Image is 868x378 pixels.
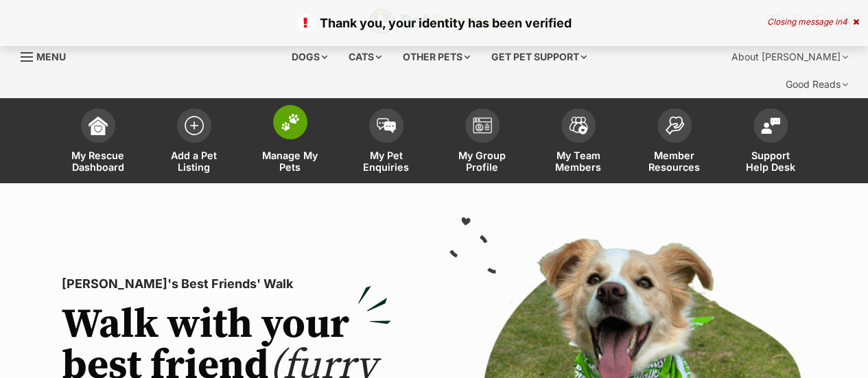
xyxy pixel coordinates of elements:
[259,150,321,173] span: Manage My Pets
[740,150,801,173] span: Support Help Desk
[89,116,108,135] img: dashboard-icon-eb2f2d2d3e046f16d808141f083e7271f6b2e854fb5c12c21221c1fb7104beca.svg
[185,116,204,135] img: add-pet-listing-icon-0afa8454b4691262ce3f59096e99ab1cd57d4a30225e0717b998d2c9b9846f56.svg
[282,43,337,71] div: Dogs
[776,71,858,98] div: Good Reads
[722,43,858,71] div: About [PERSON_NAME]
[242,102,338,183] a: Manage My Pets
[377,118,396,133] img: pet-enquiries-icon-7e3ad2cf08bfb03b45e93fb7055b45f3efa6380592205ae92323e6603595dc1f.svg
[473,117,492,134] img: group-profile-icon-3fa3cf56718a62981997c0bc7e787c4b2cf8bcc04b72c1350f741eb67cf2f40e.svg
[67,150,129,173] span: My Rescue Dashboard
[355,150,417,173] span: My Pet Enquiries
[434,102,530,183] a: My Group Profile
[21,43,75,68] a: Menu
[665,116,684,134] img: member-resources-icon-8e73f808a243e03378d46382f2149f9095a855e16c252ad45f914b54edf8863c.svg
[50,102,146,183] a: My Rescue Dashboard
[163,150,225,173] span: Add a Pet Listing
[339,43,391,71] div: Cats
[530,102,626,183] a: My Team Members
[723,102,819,183] a: Support Help Desk
[451,150,513,173] span: My Group Profile
[146,102,242,183] a: Add a Pet Listing
[281,113,300,131] img: manage-my-pets-icon-02211641906a0b7f246fdf0571729dbe1e7629f14944591b6c1af311fb30b64b.svg
[761,117,780,134] img: help-desk-icon-fdf02630f3aa405de69fd3d07c3f3aa587a6932b1a1747fa1d2bba05be0121f9.svg
[482,43,596,71] div: Get pet support
[626,102,723,183] a: Member Resources
[338,102,434,183] a: My Pet Enquiries
[62,274,391,294] p: [PERSON_NAME]'s Best Friends' Walk
[548,150,609,173] span: My Team Members
[569,117,588,134] img: team-members-icon-5396bd8760b3fe7c0b43da4ab00e1e3bb1a5d9ba89233759b79545d2d3fc5d0d.svg
[644,150,705,173] span: Member Resources
[36,51,66,62] span: Menu
[393,43,480,71] div: Other pets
